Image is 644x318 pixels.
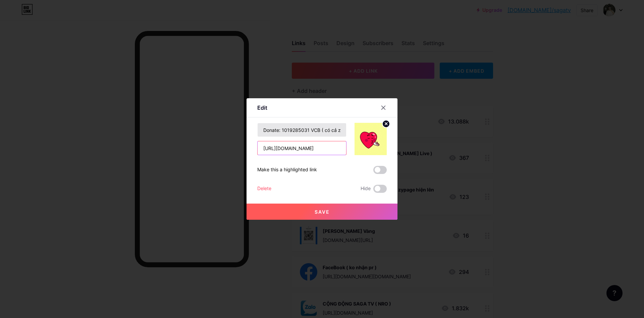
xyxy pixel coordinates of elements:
div: Edit [257,104,267,112]
div: Delete [257,185,271,193]
span: Hide [361,185,371,193]
img: link_thumbnail [355,123,387,155]
input: Title [258,123,346,137]
button: Save [247,204,397,220]
span: Save [315,209,330,215]
input: URL [258,141,346,155]
div: Make this a highlighted link [257,166,317,174]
